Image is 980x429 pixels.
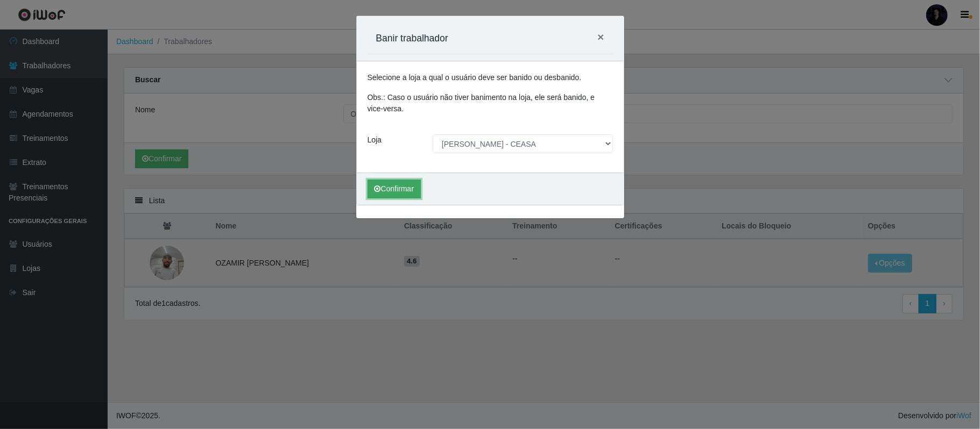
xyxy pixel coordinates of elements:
[589,23,612,51] button: Close
[368,134,382,146] label: Loja
[368,180,421,198] button: Confirmar
[368,92,613,115] p: Obs.: Caso o usuário não tiver banimento na loja, ele será banido, e vice-versa.
[376,31,448,45] h5: Banir trabalhador
[597,31,604,43] span: ×
[368,72,613,83] p: Selecione a loja a qual o usuário deve ser banido ou desbanido.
